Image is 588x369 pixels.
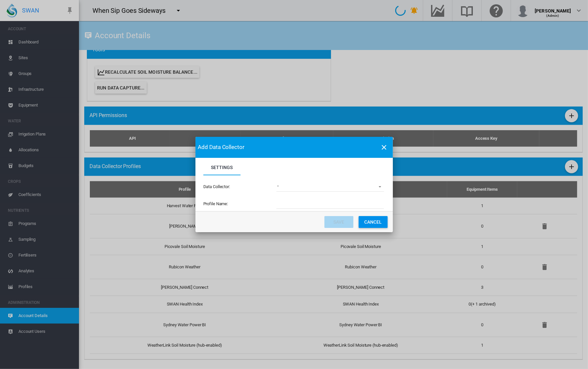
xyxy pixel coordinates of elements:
button: Cancel [359,216,388,228]
md-dialog: Settings Settings ... [195,137,393,232]
button: Save [324,216,353,228]
label: Data Collector: [203,184,276,190]
span: Settings [211,165,233,170]
button: icon-close [378,141,391,154]
span: Add Data Collector [198,143,244,151]
label: Profile Name: [203,201,276,207]
md-icon: icon-close [380,143,388,151]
